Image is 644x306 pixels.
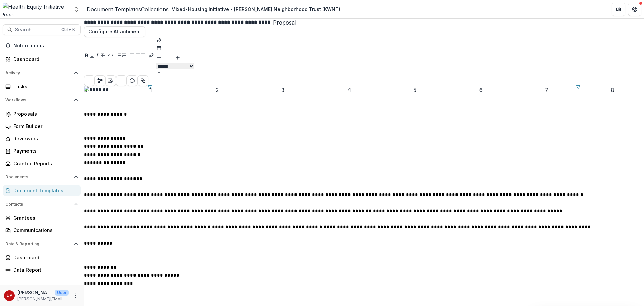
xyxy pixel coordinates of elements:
button: Align Center [135,52,140,60]
div: Grantees [13,214,75,221]
span: Activity [5,71,71,75]
a: Data Report [3,264,81,275]
button: Underline [89,52,95,60]
button: Configure Attachment [84,26,145,37]
button: Open Data & Reporting [3,238,81,249]
div: Ctrl + K [60,26,76,33]
button: Preview preview-doc.pdf [84,75,95,86]
button: Ordered List [121,52,127,60]
span: Notifications [13,43,78,49]
a: Dashboard [3,54,81,65]
div: Dr. Janel Pasley [7,293,12,298]
span: Documents [5,175,71,179]
div: Dashboard [13,56,75,63]
button: Search... [3,24,81,35]
a: Tasks [3,81,81,92]
p: User [55,290,69,296]
div: Grantee Reports [13,160,75,167]
button: Open Editor Sidebar [105,75,116,86]
button: More [71,292,79,300]
button: Strike [100,52,105,60]
div: Payments [13,147,75,155]
a: Communications [3,225,81,236]
button: Create link [156,37,162,45]
div: Insert Table [156,45,194,53]
span: Proposal [273,19,296,26]
button: Code [108,52,113,60]
button: Show details [127,75,138,86]
button: Smaller [156,53,162,61]
a: Document Templates [87,5,141,13]
button: Bullet List [116,52,121,60]
span: Workflows [5,98,71,102]
span: Contacts [5,202,71,207]
a: Grantee Reports [3,158,81,169]
a: Payments [3,145,81,157]
a: Grantees [3,212,81,223]
button: Italicize [95,52,100,60]
div: Communications [13,227,75,234]
div: Document Templates [13,187,75,194]
a: Proposals [3,108,81,119]
div: Proposals [13,110,75,117]
div: Dashboard [13,254,75,261]
button: Insert Table [156,45,162,53]
a: Collections [141,5,169,13]
button: Notifications [3,40,81,51]
button: Align Left [129,52,135,60]
button: Align Right [140,52,146,60]
button: preview-proposal-pdf [116,75,127,86]
button: download-word [95,75,105,86]
a: Document Templates [3,185,81,196]
button: Open entity switcher [72,3,81,16]
a: Reviewers [3,133,81,144]
button: Partners [612,3,625,16]
div: Tasks [13,83,75,90]
button: Bigger [175,53,180,61]
p: [PERSON_NAME] [17,289,52,296]
span: Search... [15,27,57,33]
button: Insert Signature [148,52,154,60]
span: Data & Reporting [5,242,71,246]
div: Data Report [13,266,75,273]
button: Open Activity [3,68,81,78]
button: Open Contacts [3,199,81,210]
button: Show related entities [138,75,148,86]
button: Open Workflows [3,95,81,105]
nav: breadcrumb [87,4,343,14]
p: [PERSON_NAME][EMAIL_ADDRESS][PERSON_NAME][DATE][DOMAIN_NAME] [17,296,69,302]
div: Reviewers [13,135,75,142]
button: Open Documents [3,172,81,182]
a: Dashboard [3,252,81,263]
button: Get Help [628,3,641,16]
button: Bold [84,52,89,60]
img: Health Equity Initiative logo [3,3,69,16]
div: Mixed-Housing Initiative - [PERSON_NAME] Neighborhood Trust (KWNT) [171,6,340,13]
a: Form Builder [3,121,81,132]
div: Form Builder [13,123,75,130]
